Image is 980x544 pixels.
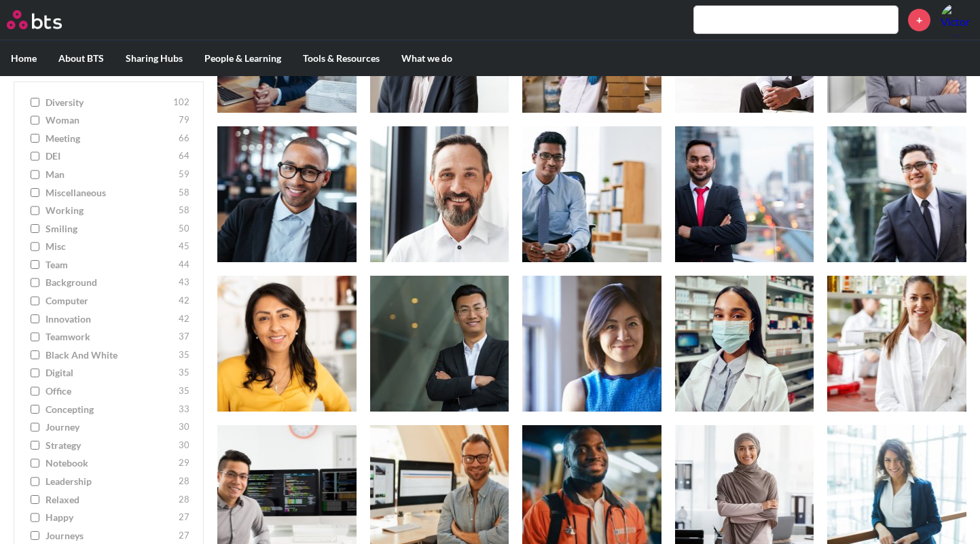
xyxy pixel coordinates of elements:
span: 30 [179,439,189,452]
input: diversity 102 [31,98,39,107]
span: misc [46,240,175,254]
input: office 35 [31,387,39,397]
input: journeys 27 [31,531,39,541]
span: 30 [179,421,189,435]
label: Sharing Hubs [115,41,194,76]
span: 44 [179,258,189,272]
a: Profile [941,3,973,36]
span: 58 [179,186,189,200]
span: 35 [179,385,189,399]
input: woman 79 [31,116,39,126]
input: smiling 50 [31,224,39,234]
span: meeting [46,132,175,145]
label: What we do [391,41,463,76]
span: 27 [179,511,189,525]
span: background [46,276,175,290]
span: woman [46,114,175,128]
span: 50 [179,222,189,236]
input: teamwork 37 [31,333,39,342]
span: 43 [179,276,189,290]
span: 42 [179,312,189,326]
span: relaxed [46,493,175,507]
span: 35 [179,348,189,362]
span: notebook [46,457,175,471]
input: background 43 [31,278,39,288]
input: innovation 42 [31,314,39,324]
input: happy 27 [31,513,39,523]
span: 37 [179,331,189,344]
span: 64 [179,150,189,164]
span: 102 [173,96,189,109]
input: relaxed 28 [31,495,39,505]
span: 42 [179,295,189,308]
span: digital [46,367,175,380]
span: innovation [46,312,175,326]
a: Go home [7,10,87,29]
img: BTS Logo [7,10,62,29]
input: concepting 33 [31,405,39,414]
span: Black and White [46,348,175,362]
span: 45 [179,240,189,254]
span: concepting [46,403,175,416]
input: man 59 [31,170,39,179]
input: Black and White 35 [31,350,39,360]
input: miscellaneous 58 [31,188,39,198]
span: journey [46,421,175,435]
input: misc 45 [31,242,39,252]
span: teamwork [46,331,175,344]
span: working [46,204,175,218]
span: happy [46,511,175,525]
span: 29 [179,457,189,471]
input: computer 42 [31,297,39,306]
span: miscellaneous [46,186,175,200]
span: leadership [46,475,175,488]
span: 33 [179,403,189,416]
input: journey 30 [31,423,39,433]
span: man [46,168,175,181]
input: notebook 29 [31,459,39,469]
span: computer [46,295,175,308]
span: team [46,258,175,272]
span: 35 [179,367,189,380]
span: 59 [179,168,189,181]
span: 79 [179,114,189,128]
label: People & Learning [194,41,292,76]
span: strategy [46,439,175,452]
span: smiling [46,222,175,236]
label: Tools & Resources [292,41,391,76]
span: 58 [179,204,189,218]
span: journeys [46,529,175,543]
input: working 58 [31,206,39,216]
span: diversity [46,96,170,109]
input: leadership 28 [31,477,39,486]
span: 28 [179,493,189,507]
input: team 44 [31,260,39,270]
span: DEI [46,150,175,164]
input: strategy 30 [31,441,39,450]
input: digital 35 [31,369,39,378]
label: About BTS [48,41,115,76]
span: 28 [179,475,189,488]
span: 66 [179,132,189,145]
span: office [46,385,175,399]
img: Victor Brandao [941,3,973,36]
input: meeting 66 [31,134,39,143]
span: 27 [179,529,189,543]
a: + [908,9,930,31]
input: DEI 64 [31,152,39,162]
